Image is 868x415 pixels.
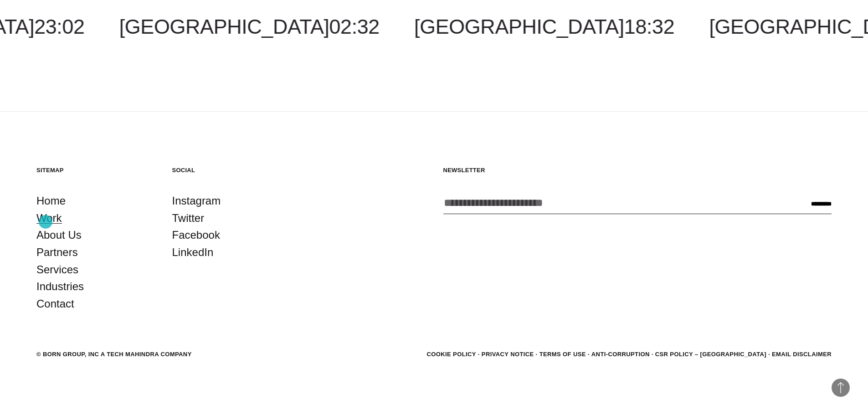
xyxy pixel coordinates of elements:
button: Back to Top [832,379,850,397]
a: Instagram [172,192,221,210]
span: 23:02 [34,15,84,38]
a: CSR POLICY – [GEOGRAPHIC_DATA] [655,351,766,358]
a: Contact [36,295,74,313]
a: Twitter [172,210,205,227]
a: Services [36,261,78,278]
a: Facebook [172,226,220,244]
h5: Social [172,166,290,174]
div: © BORN GROUP, INC A Tech Mahindra Company [36,350,192,359]
a: Email Disclaimer [772,351,832,358]
h5: Newsletter [443,166,832,174]
a: LinkedIn [172,244,214,261]
a: Terms of Use [539,351,586,358]
a: Industries [36,278,84,295]
a: Privacy Notice [482,351,534,358]
a: Work [36,210,62,227]
h5: Sitemap [36,166,154,174]
a: About Us [36,226,82,244]
span: 18:32 [624,15,674,38]
a: Home [36,192,66,210]
a: Partners [36,244,78,261]
a: [GEOGRAPHIC_DATA]18:32 [414,15,674,38]
span: 02:32 [329,15,379,38]
a: Cookie Policy [426,351,476,358]
a: [GEOGRAPHIC_DATA]02:32 [119,15,380,38]
a: Anti-Corruption [591,351,650,358]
